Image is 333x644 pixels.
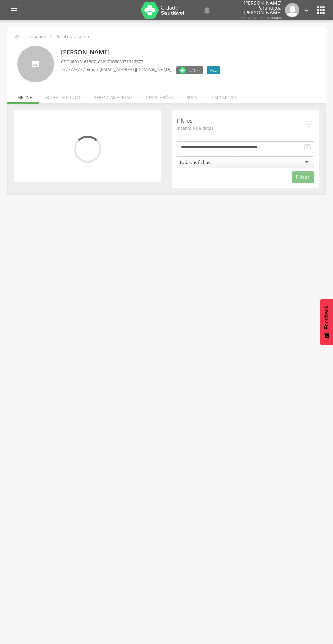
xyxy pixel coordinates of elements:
[203,3,211,17] a: 
[28,34,46,39] p: Usuários
[70,59,96,65] span: 96093161587
[180,88,204,104] li: Ruas
[220,1,282,15] p: [PERSON_NAME] Paranagua [PERSON_NAME]
[239,15,282,20] span: Supervisor de Endemias
[61,48,224,57] p: [PERSON_NAME]
[87,88,139,104] li: Gerenciar acesso
[13,33,21,41] i: Voltar
[7,5,21,15] a: 
[61,66,85,72] span: 7777777777
[204,88,244,104] li: Dispositivos
[177,117,304,125] p: Filtros
[320,299,333,345] button: Feedback - Mostrar pesquisa
[303,6,310,14] i: 
[176,66,203,74] label: Versão do aplicativo
[303,3,310,17] a: 
[55,34,89,39] p: Perfil do Usuário
[315,5,326,16] i: 
[177,125,304,131] span: Intervalo de datas
[61,66,171,73] p: , Email: [EMAIL_ADDRESS][DOMAIN_NAME]
[210,68,217,73] span: ACE
[203,6,211,14] i: 
[47,33,54,40] i: 
[323,306,330,329] span: Feedback
[10,6,18,14] i: 
[39,88,87,104] li: Folha de ponto
[139,88,180,104] li: Quarteirões
[61,59,224,65] p: CPF: , CNS:
[304,119,314,129] i: 
[303,143,312,151] i: 
[189,67,200,74] span: v2.0.0
[292,171,314,183] button: Filtrar
[179,159,210,165] div: Todas as fichas
[107,59,143,65] span: 708508371626377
